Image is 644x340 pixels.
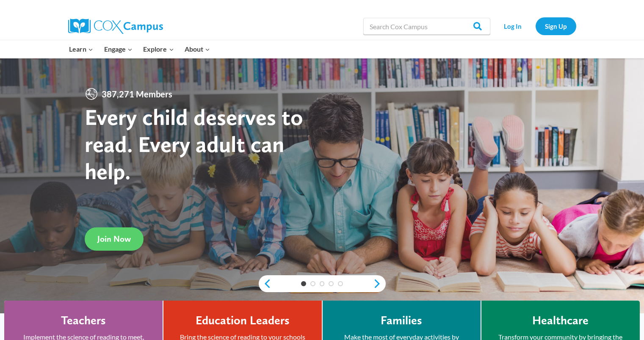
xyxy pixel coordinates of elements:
[143,44,174,55] span: Explore
[373,279,386,289] a: next
[98,87,176,101] span: 387,271 Members
[495,17,576,35] nav: Secondary Navigation
[301,281,306,286] a: 1
[338,281,343,286] a: 5
[196,313,290,328] h4: Education Leaders
[85,103,303,184] strong: Every child deserves to read. Every adult can help.
[85,227,144,251] a: Join Now
[536,17,576,35] a: Sign Up
[104,44,133,55] span: Engage
[532,313,589,328] h4: Healthcare
[69,44,93,55] span: Learn
[320,281,325,286] a: 3
[64,40,216,58] nav: Primary Navigation
[381,313,422,328] h4: Families
[329,281,334,286] a: 4
[495,17,531,35] a: Log In
[185,44,210,55] span: About
[363,18,490,35] input: Search Cox Campus
[259,279,271,289] a: previous
[61,313,106,328] h4: Teachers
[310,281,315,286] a: 2
[97,234,131,244] span: Join Now
[259,275,386,292] div: content slider buttons
[68,19,163,34] img: Cox Campus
